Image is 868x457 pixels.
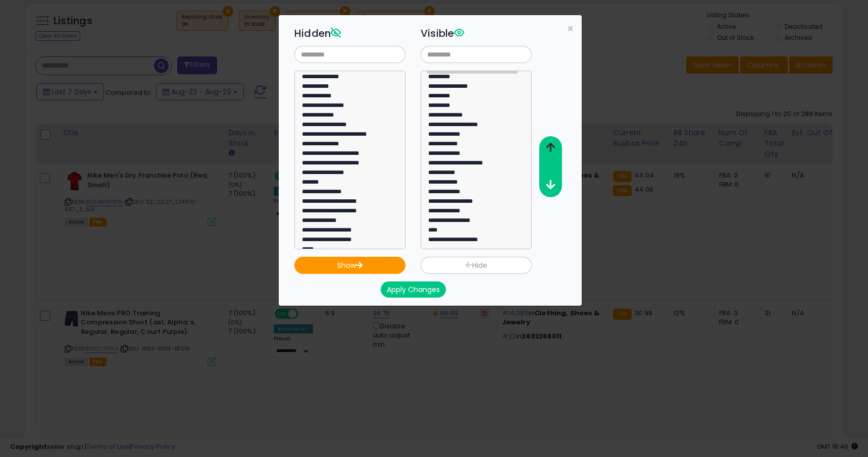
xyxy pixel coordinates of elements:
h3: Hidden [294,26,405,41]
button: Hide [421,257,532,274]
button: Show [294,257,405,274]
button: Apply Changes [381,281,446,298]
span: × [567,21,574,36]
h3: Visible [421,26,532,41]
